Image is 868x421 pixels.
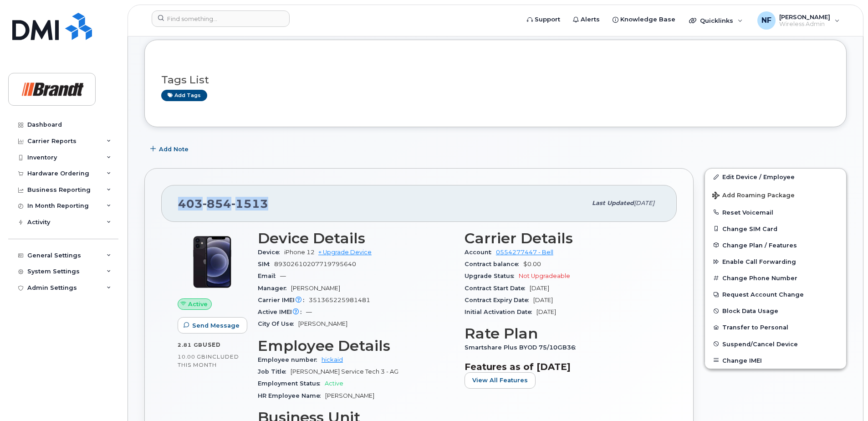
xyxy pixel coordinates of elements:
[472,376,528,385] span: View All Features
[535,15,560,24] span: Support
[178,353,239,368] span: included this month
[306,308,312,315] span: —
[284,249,315,256] span: iPhone 12
[581,15,600,24] span: Alerts
[705,319,846,335] button: Transfer to Personal
[465,308,536,315] span: Initial Activation Date
[536,308,556,315] span: [DATE]
[258,297,309,303] span: Carrier IMEI
[178,317,247,334] button: Send Message
[258,230,454,246] h3: Device Details
[325,392,374,399] span: [PERSON_NAME]
[318,249,372,256] a: + Upgrade Device
[325,380,343,387] span: Active
[178,354,206,360] span: 10.00 GB
[683,11,749,30] div: Quicklinks
[274,261,356,267] span: 89302610207719795640
[185,235,240,289] img: iPhone_12.jpg
[258,272,280,279] span: Email
[779,21,830,28] span: Wireless Admin
[606,10,682,29] a: Knowledge Base
[161,90,207,101] a: Add tags
[779,13,830,21] span: [PERSON_NAME]
[258,249,284,256] span: Device
[712,192,795,200] span: Add Roaming Package
[258,356,322,363] span: Employee number
[705,169,846,185] a: Edit Device / Employee
[700,17,733,24] span: Quicklinks
[465,297,533,303] span: Contract Expiry Date
[705,303,846,319] button: Block Data Usage
[203,341,221,348] span: used
[705,204,846,221] button: Reset Voicemail
[309,297,370,303] span: 351365225981481
[722,241,797,248] span: Change Plan / Features
[705,237,846,253] button: Change Plan / Features
[530,285,549,292] span: [DATE]
[705,270,846,286] button: Change Phone Number
[465,344,580,351] span: Smartshare Plus BYOD 75/10GB36
[258,392,325,399] span: HR Employee Name
[188,300,208,308] span: Active
[465,261,523,267] span: Contract balance
[192,321,240,330] span: Send Message
[465,272,519,279] span: Upgrade Status
[465,325,660,342] h3: Rate Plan
[291,285,340,292] span: [PERSON_NAME]
[705,352,846,369] button: Change IMEI
[465,361,660,372] h3: Features as of [DATE]
[258,308,306,315] span: Active IMEI
[465,249,496,256] span: Account
[258,261,274,267] span: SIM
[519,272,570,279] span: Not Upgradeable
[465,230,660,246] h3: Carrier Details
[620,15,675,24] span: Knowledge Base
[567,10,606,29] a: Alerts
[705,253,846,270] button: Enable Call Forwarding
[322,356,343,363] a: hickaid
[258,368,291,375] span: Job Title
[465,372,536,389] button: View All Features
[258,320,298,327] span: City Of Use
[722,258,796,265] span: Enable Call Forwarding
[178,342,203,348] span: 2.81 GB
[258,380,325,387] span: Employment Status
[231,197,268,210] span: 1513
[521,10,567,29] a: Support
[705,221,846,237] button: Change SIM Card
[258,338,454,354] h3: Employee Details
[178,197,268,210] span: 403
[761,15,771,26] span: NF
[159,145,189,154] span: Add Note
[280,272,286,279] span: —
[523,261,541,267] span: $0.00
[161,74,830,86] h3: Tags List
[152,10,290,27] input: Find something...
[258,285,291,292] span: Manager
[291,368,398,375] span: [PERSON_NAME] Service Tech 3 - AG
[705,286,846,303] button: Request Account Change
[592,200,634,206] span: Last updated
[496,249,553,256] a: 0554277447 - Bell
[144,141,196,157] button: Add Note
[705,185,846,204] button: Add Roaming Package
[751,11,846,30] div: Noah Fouillard
[533,297,553,303] span: [DATE]
[465,285,530,292] span: Contract Start Date
[203,197,231,210] span: 854
[298,320,347,327] span: [PERSON_NAME]
[705,336,846,352] button: Suspend/Cancel Device
[722,340,798,347] span: Suspend/Cancel Device
[634,200,654,206] span: [DATE]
